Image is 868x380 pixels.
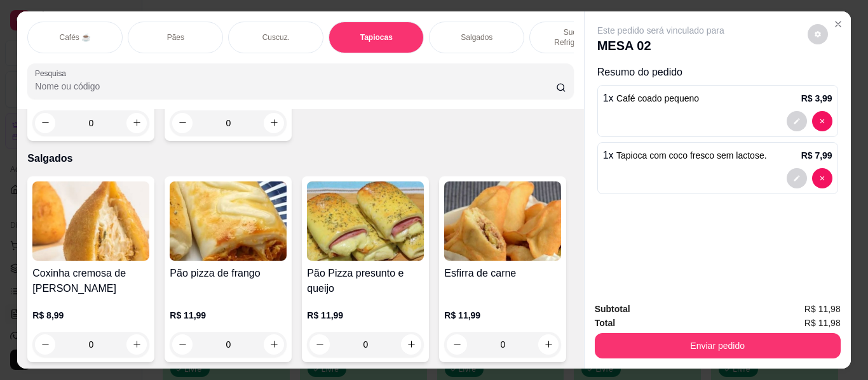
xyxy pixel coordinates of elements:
button: increase-product-quantity [264,334,284,355]
p: R$ 8,99 [32,309,149,322]
p: Tapiocas [360,32,393,43]
img: product-image [307,181,424,261]
h4: Pão Pizza presunto e queijo [307,266,424,296]
p: Pães [167,32,184,43]
p: R$ 11,99 [307,309,424,322]
h4: Coxinha cremosa de [PERSON_NAME] [32,266,149,296]
button: decrease-product-quantity [787,168,807,188]
button: decrease-product-quantity [172,113,193,133]
p: R$ 11,99 [444,309,561,322]
p: Resumo do pedido [597,65,838,80]
span: Tapioca com coco fresco sem lactose. [616,150,767,161]
button: Close [828,14,848,34]
p: Salgados [461,32,492,43]
p: Cuscuz. [262,32,290,43]
span: Café coado pequeno [616,93,699,103]
p: 1 x [603,148,767,163]
p: R$ 7,99 [801,149,832,162]
button: increase-product-quantity [264,113,284,133]
strong: Subtotal [595,304,630,314]
button: decrease-product-quantity [812,168,832,188]
button: decrease-product-quantity [447,334,467,355]
button: decrease-product-quantity [808,24,828,44]
strong: Total [595,318,615,328]
button: increase-product-quantity [401,334,421,355]
input: Pesquisa [35,80,556,93]
p: R$ 3,99 [801,92,832,105]
p: MESA 02 [597,37,724,55]
span: R$ 11,98 [804,302,841,316]
img: product-image [32,181,149,261]
p: Este pedido será vinculado para [597,24,724,37]
button: decrease-product-quantity [172,334,193,355]
h4: Esfirra de carne [444,266,561,281]
button: Enviar pedido [595,333,841,358]
button: decrease-product-quantity [35,334,55,355]
p: R$ 11,99 [170,309,287,322]
button: increase-product-quantity [538,334,559,355]
button: decrease-product-quantity [812,111,832,131]
button: decrease-product-quantity [787,111,807,131]
h4: Pão pizza de frango [170,266,287,281]
button: decrease-product-quantity [35,113,55,133]
button: increase-product-quantity [126,334,147,355]
img: product-image [444,181,561,261]
p: Sucos e Refrigerantes [540,27,614,48]
p: Salgados [27,151,573,166]
button: increase-product-quantity [126,113,147,133]
img: product-image [170,181,287,261]
p: 1 x [603,91,699,106]
p: Cafés ☕ [59,32,91,43]
span: R$ 11,98 [804,316,841,330]
label: Pesquisa [35,68,71,79]
button: decrease-product-quantity [309,334,330,355]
